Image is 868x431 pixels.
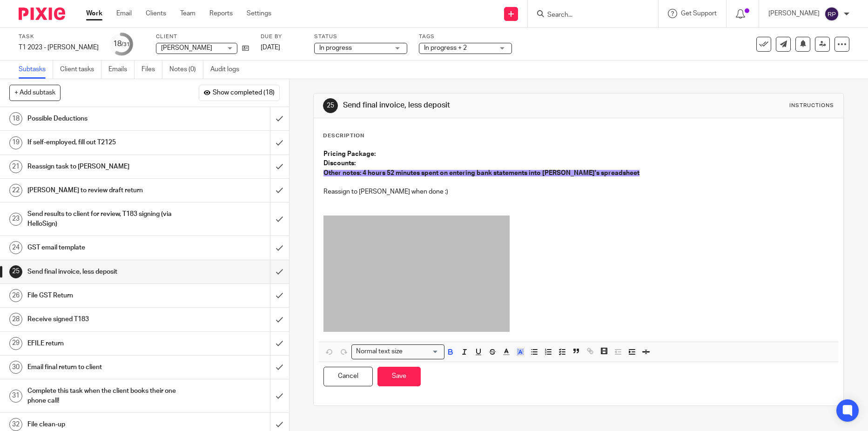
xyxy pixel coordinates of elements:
[27,160,183,174] h1: Reassign task to [PERSON_NAME]
[9,390,22,403] div: 31
[419,33,512,40] label: Tags
[116,9,132,18] a: Email
[27,289,183,303] h1: File GST Return
[323,132,364,140] p: Description
[27,135,183,149] h1: If self-employed, fill out T2125
[27,112,183,126] h1: Possible Deductions
[210,61,246,79] a: Audit logs
[323,98,338,113] div: 25
[354,347,404,357] span: Normal text size
[9,289,22,302] div: 26
[9,112,22,125] div: 18
[27,207,183,231] h1: Send results to client for review, T183 signing (via HelloSign)
[546,11,630,20] input: Search
[405,347,439,357] input: Search for option
[9,85,61,101] button: + Add subtask
[27,183,183,197] h1: [PERSON_NAME] to review draft return
[323,187,834,196] p: Reassign to [PERSON_NAME] when done :)
[169,61,203,79] a: Notes (0)
[9,213,22,226] div: 23
[9,418,22,431] div: 32
[19,7,65,20] img: Pixie
[9,241,22,254] div: 24
[199,85,280,101] button: Show completed (18)
[681,10,717,17] span: Get Support
[60,61,101,79] a: Client tasks
[247,9,271,18] a: Settings
[27,312,183,326] h1: Receive signed T183
[319,45,352,51] span: In progress
[424,45,467,51] span: In progress + 2
[323,160,356,167] strong: Discounts:
[27,337,183,350] h1: EFILE return
[9,136,22,149] div: 19
[9,160,22,173] div: 21
[824,7,839,21] img: svg%3E
[27,241,183,255] h1: GST email template
[209,9,233,18] a: Reports
[323,151,376,157] strong: Pricing Package:
[141,61,162,79] a: Files
[213,89,275,97] span: Show completed (18)
[9,184,22,197] div: 22
[108,61,135,79] a: Emails
[314,33,407,40] label: Status
[19,33,99,40] label: Task
[323,367,373,387] button: Cancel
[768,9,820,18] p: [PERSON_NAME]
[113,39,130,49] div: 18
[377,367,421,387] button: Save
[19,43,99,52] div: T1 2023 - [PERSON_NAME]
[27,384,183,408] h1: Complete this task when the client books their one phone call!
[146,9,166,18] a: Clients
[19,61,53,79] a: Subtasks
[161,45,212,51] span: [PERSON_NAME]
[789,102,834,109] div: Instructions
[121,42,130,47] small: /31
[351,344,444,359] div: Search for option
[86,9,102,18] a: Work
[180,9,195,18] a: Team
[27,265,183,279] h1: Send final invoice, less deposit
[9,361,22,374] div: 30
[343,101,599,110] h1: Send final invoice, less deposit
[19,43,99,52] div: T1 2023 - Ashya Lanceley
[9,265,22,278] div: 25
[261,33,303,40] label: Due by
[9,337,22,350] div: 29
[9,313,22,326] div: 28
[156,33,249,40] label: Client
[261,44,280,51] span: [DATE]
[27,360,183,374] h1: Email final return to client
[323,170,639,176] span: Other notes: 4 hours 52 minutes spent on entering bank statements into [PERSON_NAME]'s spreadsheet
